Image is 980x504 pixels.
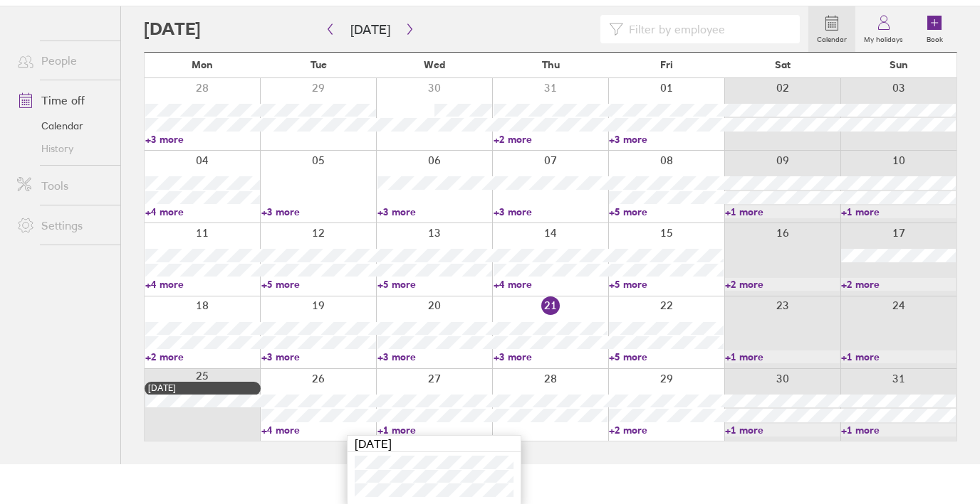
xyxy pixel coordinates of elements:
[609,424,724,436] a: +2 more
[660,59,673,70] span: Fri
[261,205,376,218] a: +3 more
[855,31,912,44] label: My holidays
[311,59,327,70] span: Tue
[609,278,724,291] a: +5 more
[192,59,213,70] span: Mon
[841,424,956,436] a: +1 more
[6,171,120,200] a: Tools
[855,6,912,52] a: My holidays
[6,211,120,240] a: Settings
[494,205,608,218] a: +3 more
[808,31,855,44] label: Calendar
[725,424,840,436] a: +1 more
[494,278,608,291] a: +4 more
[623,16,791,43] input: Filter by employee
[609,350,724,363] a: +5 more
[912,6,957,52] a: Book
[542,59,560,70] span: Thu
[6,86,120,114] a: Time off
[6,114,120,137] a: Calendar
[261,424,376,436] a: +4 more
[424,59,445,70] span: Wed
[377,278,492,291] a: +5 more
[148,383,257,393] div: [DATE]
[725,278,840,291] a: +2 more
[494,133,608,146] a: +2 more
[261,278,376,291] a: +5 more
[6,137,120,160] a: History
[841,350,956,363] a: +1 more
[145,278,260,291] a: +4 more
[145,133,260,146] a: +3 more
[261,350,376,363] a: +3 more
[377,205,492,218] a: +3 more
[377,424,492,436] a: +1 more
[609,205,724,218] a: +5 more
[918,31,952,44] label: Book
[348,436,521,452] div: [DATE]
[377,350,492,363] a: +3 more
[725,205,840,218] a: +1 more
[494,350,608,363] a: +3 more
[6,46,120,75] a: People
[145,350,260,363] a: +2 more
[775,59,791,70] span: Sat
[841,278,956,291] a: +2 more
[339,18,402,41] button: [DATE]
[808,6,855,52] a: Calendar
[609,133,724,146] a: +3 more
[145,205,260,218] a: +4 more
[841,205,956,218] a: +1 more
[725,350,840,363] a: +1 more
[890,59,908,70] span: Sun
